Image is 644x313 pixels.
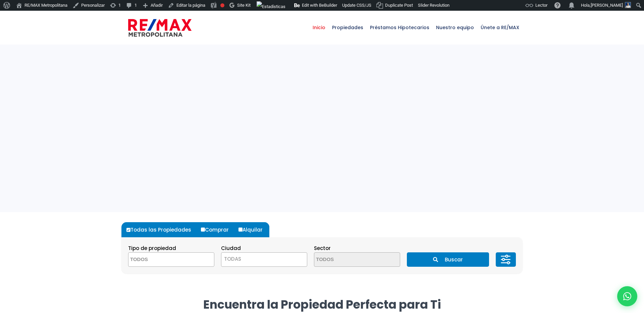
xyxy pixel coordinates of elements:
input: Todas las Propiedades [126,228,130,232]
a: Inicio [309,11,329,44]
label: Comprar [199,222,235,237]
span: Propiedades [329,17,367,38]
span: Préstamos Hipotecarios [367,17,433,38]
strong: Encuentra la Propiedad Perfecta para Ti [203,296,441,313]
img: remax-metropolitana-logo [128,18,192,38]
span: Inicio [309,17,329,38]
textarea: Search [314,253,379,267]
span: Ciudad [221,245,241,252]
span: Únete a RE/MAX [477,17,523,38]
button: Buscar [407,252,489,267]
span: Site Kit [237,3,251,8]
a: Únete a RE/MAX [477,11,523,44]
span: Slider Revolution [418,3,449,8]
span: TODAS [224,255,241,262]
label: Alquilar [237,222,269,237]
span: [PERSON_NAME] [591,3,623,8]
img: Visitas de 48 horas. Haz clic para ver más estadísticas del sitio. [257,1,285,12]
label: Todas las Propiedades [125,222,198,237]
textarea: Search [128,253,194,267]
a: Propiedades [329,11,367,44]
input: Comprar [201,228,205,232]
span: Nuestro equipo [433,17,477,38]
span: TODAS [221,252,307,267]
a: Nuestro equipo [433,11,477,44]
a: RE/MAX Metropolitana [128,11,192,44]
span: TODAS [221,254,307,264]
div: Frase clave objetivo no establecida [220,3,224,7]
span: Sector [314,245,331,252]
input: Alquilar [238,228,243,232]
span: Tipo de propiedad [128,245,176,252]
a: Préstamos Hipotecarios [367,11,433,44]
